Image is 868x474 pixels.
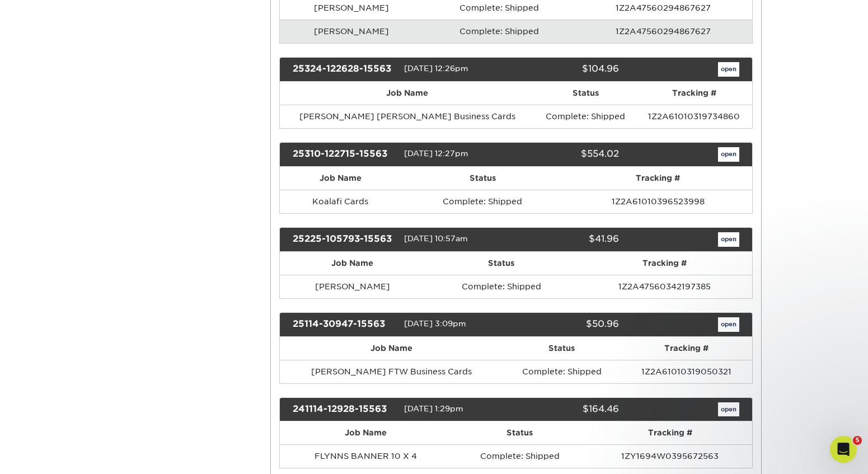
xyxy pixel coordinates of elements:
[280,105,534,128] td: [PERSON_NAME] [PERSON_NAME] Business Cards
[3,440,95,470] iframe: Google Customer Reviews
[280,275,425,298] td: [PERSON_NAME]
[280,337,503,360] th: Job Name
[284,62,404,77] div: 25324-122628-15563
[280,167,401,190] th: Job Name
[404,404,463,413] span: [DATE] 1:29pm
[404,234,468,243] span: [DATE] 10:57am
[424,20,575,43] td: Complete: Shipped
[718,402,739,417] a: open
[636,82,752,105] th: Tracking #
[401,167,564,190] th: Status
[564,167,752,190] th: Tracking #
[401,190,564,213] td: Complete: Shipped
[575,20,752,43] td: 1Z2A47560294867627
[830,436,857,463] iframe: Intercom live chat
[280,444,451,468] td: FLYNNS BANNER 10 X 4
[718,232,739,247] a: open
[425,275,578,298] td: Complete: Shipped
[425,252,578,275] th: Status
[280,360,503,383] td: [PERSON_NAME] FTW Business Cards
[853,436,862,445] span: 5
[404,319,466,328] span: [DATE] 3:09pm
[621,337,752,360] th: Tracking #
[588,444,752,468] td: 1ZY1694W0395672563
[451,444,588,468] td: Complete: Shipped
[508,62,627,77] div: $104.96
[718,147,739,162] a: open
[503,360,620,383] td: Complete: Shipped
[280,20,424,43] td: [PERSON_NAME]
[718,317,739,332] a: open
[718,62,739,77] a: open
[451,421,588,444] th: Status
[284,232,404,247] div: 25225-105793-15563
[508,147,627,162] div: $554.02
[280,190,401,213] td: Koalafi Cards
[508,232,627,247] div: $41.96
[284,147,404,162] div: 25310-122715-15563
[578,252,752,275] th: Tracking #
[578,275,752,298] td: 1Z2A47560342197385
[280,82,534,105] th: Job Name
[564,190,752,213] td: 1Z2A61010396523998
[280,421,451,444] th: Job Name
[621,360,752,383] td: 1Z2A61010319050321
[404,64,468,73] span: [DATE] 12:26pm
[636,105,752,128] td: 1Z2A61010319734860
[534,82,636,105] th: Status
[508,317,627,332] div: $50.96
[284,402,404,417] div: 241114-12928-15563
[503,337,620,360] th: Status
[284,317,404,332] div: 25114-30947-15563
[404,149,468,158] span: [DATE] 12:27pm
[280,252,425,275] th: Job Name
[588,421,752,444] th: Tracking #
[534,105,636,128] td: Complete: Shipped
[508,402,627,417] div: $164.46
